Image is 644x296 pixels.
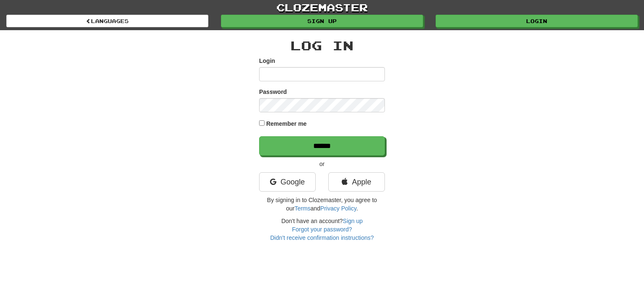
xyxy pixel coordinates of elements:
[266,119,307,128] label: Remember me
[436,15,638,27] a: Login
[259,217,385,242] div: Don't have an account?
[259,172,316,192] a: Google
[320,205,356,212] a: Privacy Policy
[343,218,363,224] a: Sign up
[259,57,275,65] label: Login
[270,234,374,241] a: Didn't receive confirmation instructions?
[328,172,385,192] a: Apple
[259,160,385,168] p: or
[221,15,423,27] a: Sign up
[6,15,208,27] a: Languages
[259,88,287,96] label: Password
[259,39,385,52] h2: Log In
[259,196,385,213] p: By signing in to Clozemaster, you agree to our and .
[292,226,352,233] a: Forgot your password?
[294,205,310,212] a: Terms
